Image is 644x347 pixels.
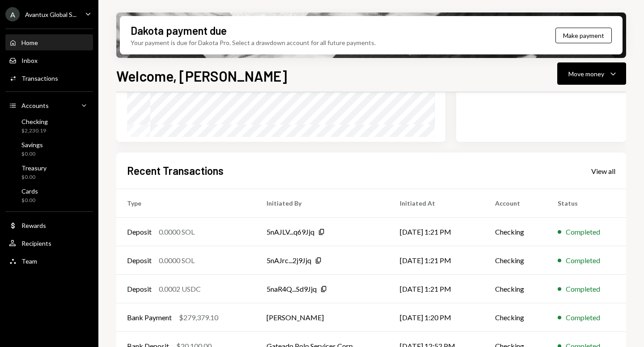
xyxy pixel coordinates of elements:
a: View all [591,166,615,176]
div: 0.0000 SOL [159,255,195,266]
button: Move money [557,62,626,85]
a: Team [5,253,93,269]
div: Completed [566,255,600,266]
a: Accounts [5,97,93,113]
a: Transactions [5,70,93,86]
a: Checking$2,230.19 [5,115,93,136]
div: Dakota payment due [131,23,227,38]
a: Inbox [5,52,93,68]
div: 0.0000 SOL [159,227,195,237]
button: Make payment [555,28,612,43]
td: [PERSON_NAME] [256,303,389,332]
a: Home [5,34,93,50]
div: Checking [21,118,48,125]
div: Your payment is due for Dakota Pro. Select a drawdown account for all future payments. [131,38,376,47]
div: Inbox [21,57,38,64]
div: Move money [568,69,604,78]
td: Checking [484,246,547,275]
th: Type [116,189,256,218]
div: $2,230.19 [21,127,48,135]
div: Transactions [21,74,58,82]
div: 5naR4Q...Sd9Jjq [267,284,317,294]
h2: Recent Transactions [127,163,224,178]
div: Savings [21,141,43,149]
td: [DATE] 1:20 PM [389,303,484,332]
th: Initiated By [256,189,389,218]
div: Home [21,39,38,46]
td: Checking [484,303,547,332]
td: Checking [484,275,547,303]
div: View all [591,167,615,176]
div: Deposit [127,284,152,294]
div: $279,379.10 [179,312,218,323]
td: Checking [484,218,547,246]
div: Avantux Global S... [25,11,76,18]
div: $0.00 [21,173,47,181]
a: Recipients [5,235,93,251]
a: Treasury$0.00 [5,161,93,183]
div: Completed [566,227,600,237]
div: Deposit [127,227,152,237]
a: Savings$0.00 [5,138,93,160]
div: 0.0002 USDC [159,284,201,294]
div: 5nAJLV...q69Jjq [267,227,314,237]
div: Cards [21,187,38,195]
div: Deposit [127,255,152,266]
div: Team [21,257,37,265]
div: Treasury [21,164,47,172]
th: Account [484,189,547,218]
h1: Welcome, [PERSON_NAME] [116,67,287,85]
td: [DATE] 1:21 PM [389,218,484,246]
div: Rewards [21,222,46,229]
div: Accounts [21,102,49,109]
div: 5nAJrc...2j9Jjq [267,255,311,266]
div: $0.00 [21,197,38,204]
div: Completed [566,312,600,323]
td: [DATE] 1:21 PM [389,246,484,275]
div: Bank Payment [127,312,172,323]
div: $0.00 [21,150,43,158]
div: A [5,7,20,21]
th: Status [547,189,626,218]
th: Initiated At [389,189,484,218]
div: Completed [566,284,600,294]
td: [DATE] 1:21 PM [389,275,484,303]
a: Rewards [5,217,93,233]
a: Cards$0.00 [5,185,93,206]
div: Recipients [21,240,51,247]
